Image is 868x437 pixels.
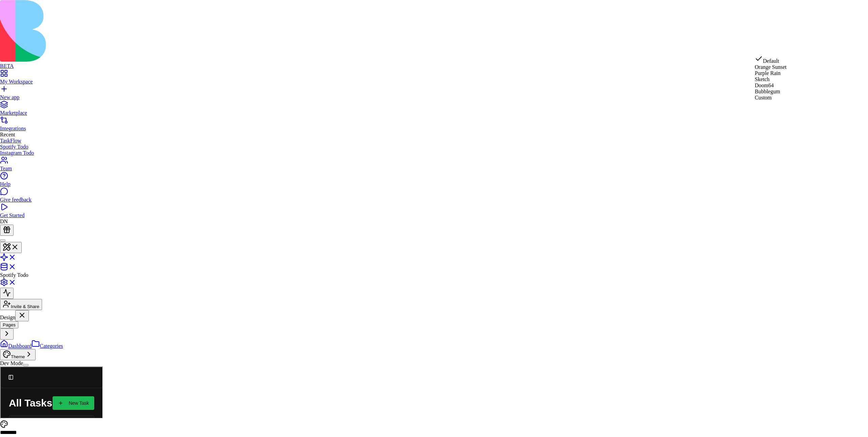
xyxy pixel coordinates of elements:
span: Default [763,58,779,64]
span: Doom64 [755,82,774,88]
h1: All Tasks [8,30,52,42]
span: Sketch [755,76,770,82]
span: Orange Sunset [755,64,787,70]
span: Bubblegum [755,89,780,94]
span: Purple Rain [755,70,781,76]
span: Custom [755,95,772,100]
button: New Task [52,29,94,43]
